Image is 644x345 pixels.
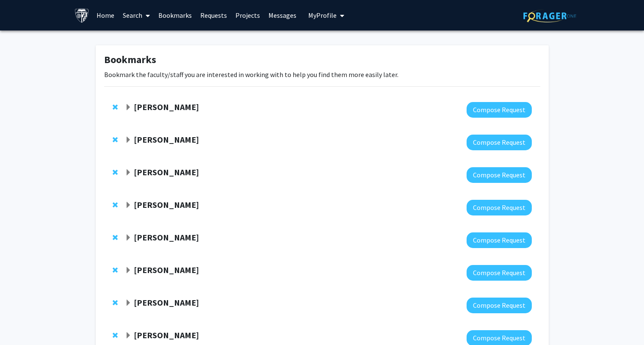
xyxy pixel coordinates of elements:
[125,332,132,339] span: Expand Karen Fleming Bookmark
[134,199,199,210] strong: [PERSON_NAME]
[125,235,132,241] span: Expand Sixuan Li Bookmark
[113,234,118,241] span: Remove Sixuan Li from bookmarks
[113,201,118,208] span: Remove Yannis Paulus from bookmarks
[134,167,199,177] strong: [PERSON_NAME]
[92,0,119,30] a: Home
[125,202,132,209] span: Expand Yannis Paulus Bookmark
[6,307,36,339] iframe: Chat
[264,0,301,30] a: Messages
[196,0,231,30] a: Requests
[125,300,132,306] span: Expand Carlos Romo Bookmark
[523,9,576,22] img: ForagerOne Logo
[467,102,532,118] button: Compose Request to Ishan Barman
[125,169,132,176] span: Expand Arvind Pathak Bookmark
[113,169,118,176] span: Remove Arvind Pathak from bookmarks
[467,265,532,281] button: Compose Request to Utthara Nayar
[113,299,118,306] span: Remove Carlos Romo from bookmarks
[104,69,540,80] p: Bookmark the faculty/staff you are interested in working with to help you find them more easily l...
[113,267,118,273] span: Remove Utthara Nayar from bookmarks
[467,232,532,248] button: Compose Request to Sixuan Li
[467,298,532,313] button: Compose Request to Carlos Romo
[104,54,540,66] h1: Bookmarks
[119,0,154,30] a: Search
[467,135,532,150] button: Compose Request to Raj Mukherjee
[134,134,199,145] strong: [PERSON_NAME]
[467,200,532,215] button: Compose Request to Yannis Paulus
[467,167,532,183] button: Compose Request to Arvind Pathak
[113,332,118,339] span: Remove Karen Fleming from bookmarks
[125,137,132,144] span: Expand Raj Mukherjee Bookmark
[75,8,89,23] img: Johns Hopkins University Logo
[231,0,264,30] a: Projects
[125,267,132,274] span: Expand Utthara Nayar Bookmark
[134,297,199,308] strong: [PERSON_NAME]
[134,102,199,112] strong: [PERSON_NAME]
[113,136,118,143] span: Remove Raj Mukherjee from bookmarks
[308,11,337,19] span: My Profile
[125,104,132,111] span: Expand Ishan Barman Bookmark
[134,265,199,275] strong: [PERSON_NAME]
[134,232,199,243] strong: [PERSON_NAME]
[113,104,118,110] span: Remove Ishan Barman from bookmarks
[134,330,199,340] strong: [PERSON_NAME]
[154,0,196,30] a: Bookmarks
